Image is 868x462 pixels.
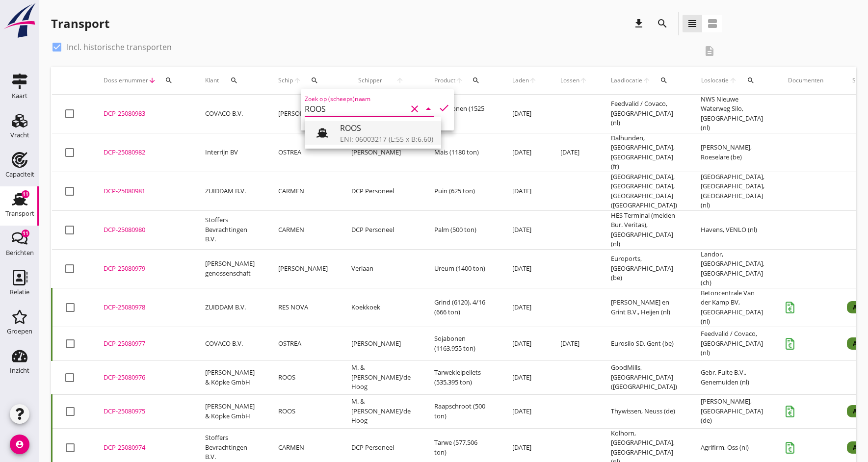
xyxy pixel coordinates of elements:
[689,360,776,394] td: Gebr. Fuite B.V., Genemuiden (nl)
[707,18,718,29] i: view_agenda
[104,339,182,349] div: DCP-25080977
[193,249,266,288] td: [PERSON_NAME] genossenschaft
[193,360,266,394] td: [PERSON_NAME] & Köpke GmbH
[422,103,434,115] i: arrow_drop_down
[409,103,421,115] i: clear
[340,134,433,144] div: ENI: 06003217 (L:55 x B:6.60)
[266,172,340,210] td: CARMEN
[340,122,433,134] div: ROOS
[104,264,182,274] div: DCP-25080979
[165,77,173,84] i: search
[293,77,302,84] i: arrow_upward
[104,407,182,416] div: DCP-25080975
[67,42,172,52] label: Incl. historische transporten
[422,249,500,288] td: Ureum (1400 ton)
[599,288,689,327] td: [PERSON_NAME] en Grint B.V., Heijen (nl)
[104,186,182,196] div: DCP-25080981
[12,93,27,99] div: Kaart
[633,18,645,29] i: download
[104,76,148,85] span: Dossiernummer
[434,76,455,85] span: Product
[266,95,340,133] td: [PERSON_NAME]
[340,249,422,288] td: Verlaan
[500,249,549,288] td: [DATE]
[472,77,480,84] i: search
[311,77,318,84] i: search
[599,327,689,360] td: Eurosilo SD, Gent (be)
[579,77,587,84] i: arrow_upward
[422,210,500,249] td: Palm (500 ton)
[305,101,407,117] input: Zoek op (scheeps)naam
[599,210,689,249] td: HES Terminal (melden Bur. Veritas), [GEOGRAPHIC_DATA] (nl)
[266,249,340,288] td: [PERSON_NAME]
[689,133,776,172] td: [PERSON_NAME], Roeselare (be)
[10,367,29,374] div: Inzicht
[500,95,549,133] td: [DATE]
[422,327,500,360] td: Sojabonen (1163,955 ton)
[422,172,500,210] td: Puin (625 ton)
[10,289,29,295] div: Relatie
[422,95,500,133] td: Voerbonen (1525 ton)
[438,102,450,114] i: check
[689,327,776,360] td: Feedvalid / Covaco, [GEOGRAPHIC_DATA] (nl)
[422,360,500,394] td: Tarwekleipellets (535,395 ton)
[340,172,422,210] td: DCP Personeel
[689,95,776,133] td: NWS Nieuwe Waterweg Silo, [GEOGRAPHIC_DATA] (nl)
[389,77,411,84] i: arrow_upward
[660,77,668,84] i: search
[104,373,182,383] div: DCP-25080976
[599,394,689,428] td: Thywissen, Neuss (de)
[10,132,29,138] div: Vracht
[422,394,500,428] td: Raapschroot (500 ton)
[701,76,729,85] span: Loslocatie
[266,327,340,360] td: OSTREA
[278,76,293,85] span: Schip
[689,288,776,327] td: Betoncentrale Van der Kamp BV, [GEOGRAPHIC_DATA] (nl)
[148,77,156,84] i: arrow_downward
[500,133,549,172] td: [DATE]
[500,360,549,394] td: [DATE]
[10,435,29,454] i: account_circle
[455,77,463,84] i: arrow_upward
[193,288,266,327] td: ZUIDDAM B.V.
[657,18,668,29] i: search
[599,95,689,133] td: Feedvalid / Covaco, [GEOGRAPHIC_DATA] (nl)
[193,327,266,360] td: COVACO B.V.
[51,16,109,31] div: Transport
[266,133,340,172] td: OSTREA
[266,210,340,249] td: CARMEN
[340,360,422,394] td: M. & [PERSON_NAME]/de Hoog
[205,69,255,92] div: Klant
[788,76,823,85] div: Documenten
[22,190,29,198] div: 11
[340,133,422,172] td: [PERSON_NAME]
[104,303,182,312] div: DCP-25080978
[599,249,689,288] td: Euroports, [GEOGRAPHIC_DATA] (be)
[599,360,689,394] td: GoodMills, [GEOGRAPHIC_DATA] ([GEOGRAPHIC_DATA])
[643,77,651,84] i: arrow_upward
[266,360,340,394] td: ROOS
[560,76,579,85] span: Lossen
[549,327,599,360] td: [DATE]
[104,109,182,119] div: DCP-25080983
[340,210,422,249] td: DCP Personeel
[529,77,537,84] i: arrow_upward
[193,394,266,428] td: [PERSON_NAME] & Köpke GmbH
[689,210,776,249] td: Havens, VENLO (nl)
[266,288,340,327] td: RES NOVA
[500,288,549,327] td: [DATE]
[689,394,776,428] td: [PERSON_NAME], [GEOGRAPHIC_DATA] (de)
[340,394,422,428] td: M. & [PERSON_NAME]/de Hoog
[104,443,182,453] div: DCP-25080974
[5,171,34,178] div: Capaciteit
[340,327,422,360] td: [PERSON_NAME]
[500,327,549,360] td: [DATE]
[7,328,32,334] div: Groepen
[689,172,776,210] td: [GEOGRAPHIC_DATA], [GEOGRAPHIC_DATA], [GEOGRAPHIC_DATA] (nl)
[6,250,34,256] div: Berichten
[500,394,549,428] td: [DATE]
[193,133,266,172] td: Interrijn BV
[2,2,37,39] img: logo-small.a267ee39.svg
[599,133,689,172] td: Dalhunden, [GEOGRAPHIC_DATA], [GEOGRAPHIC_DATA] (fr)
[500,210,549,249] td: [DATE]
